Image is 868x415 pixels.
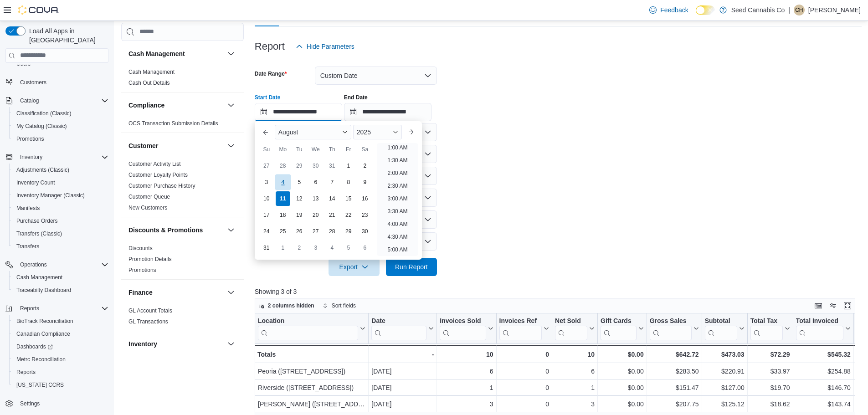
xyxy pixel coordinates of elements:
span: GL Transactions [128,318,168,325]
div: August, 2025 [258,158,373,256]
div: Date [371,317,426,340]
span: 2025 [357,128,371,136]
a: Metrc Reconciliation [13,354,69,365]
div: [DATE] [371,382,434,393]
a: GL Transactions [128,318,168,325]
a: Traceabilty Dashboard [13,285,75,296]
div: Discounts & Promotions [121,243,244,279]
div: Gross Sales [649,317,691,340]
button: Next month [404,125,418,139]
span: Feedback [660,5,688,15]
span: August [278,128,298,136]
div: 1 [440,382,493,393]
span: Classification (Classic) [13,108,108,119]
div: Mo [276,142,290,157]
button: Customer [128,141,224,150]
div: day-21 [325,208,339,222]
a: Purchase Orders [13,215,62,226]
div: day-4 [325,241,339,255]
a: Cash Management [13,272,66,283]
button: Finance [128,288,224,297]
button: 2 columns hidden [255,300,318,311]
div: 0 [499,349,549,360]
span: Inventory Manager (Classic) [16,192,85,199]
div: Subtotal [704,317,737,340]
a: Reports [13,367,39,378]
p: | [788,5,790,15]
div: Totals [257,349,365,360]
button: Date [371,317,434,340]
label: Start Date [255,94,281,101]
button: Total Invoiced [796,317,850,340]
button: Run Report [386,258,437,276]
button: Inventory Manager (Classic) [9,189,112,202]
div: day-9 [358,175,372,190]
button: Net Sold [555,317,595,340]
div: day-10 [259,191,274,206]
button: Open list of options [424,128,431,136]
li: 4:00 AM [384,219,411,230]
button: Cash Management [128,49,224,58]
div: day-28 [325,224,339,239]
a: Inventory Manager (Classic) [13,190,88,201]
span: Classification (Classic) [16,110,72,117]
span: Promotions [13,133,108,144]
button: Adjustments (Classic) [9,164,112,176]
span: Reports [16,303,108,314]
a: My Catalog (Classic) [13,121,71,132]
a: GL Account Totals [128,307,172,314]
span: Customers [20,79,46,86]
span: Customer Purchase History [128,182,195,190]
span: Purchase Orders [13,215,108,226]
a: Adjustments (Classic) [13,164,73,175]
span: Settings [16,398,108,409]
button: Inventory [16,152,46,163]
span: Inventory Count [13,177,108,188]
div: Total Tax [750,317,782,325]
a: Feedback [646,1,692,19]
a: Promotion Details [128,256,172,262]
div: $473.03 [704,349,744,360]
span: Operations [20,261,47,268]
span: OCS Transaction Submission Details [128,120,218,127]
div: 10 [555,349,595,360]
li: 2:00 AM [384,168,411,179]
div: day-3 [308,241,323,255]
span: Customer Queue [128,193,170,200]
button: Inventory [128,339,224,348]
a: Transfers (Classic) [13,228,66,239]
span: Manifests [13,203,108,214]
button: Transfers (Classic) [9,227,112,240]
button: Discounts & Promotions [128,225,224,235]
div: day-17 [259,208,274,222]
button: Location [258,317,365,340]
a: Customer Activity List [128,161,181,167]
span: Inventory [20,154,42,161]
div: $642.72 [649,349,699,360]
button: Metrc Reconciliation [9,353,112,366]
span: Customer Loyalty Points [128,171,188,179]
li: 4:30 AM [384,231,411,242]
input: Press the down key to open a popover containing a calendar. [344,103,431,121]
button: Manifests [9,202,112,215]
div: [DATE] [371,366,434,377]
li: 2:30 AM [384,180,411,191]
span: Cash Management [128,68,175,76]
button: Invoices Sold [440,317,493,340]
a: Customers [16,77,50,88]
div: day-12 [292,191,307,206]
h3: Customer [128,141,158,150]
li: 3:30 AM [384,206,411,217]
span: Settings [20,400,40,407]
div: day-14 [325,191,339,206]
div: 6 [440,366,493,377]
input: Dark Mode [696,5,715,15]
button: Classification (Classic) [9,107,112,120]
div: day-27 [308,224,323,239]
span: Reports [13,367,108,378]
div: Finance [121,305,244,331]
a: Cash Out Details [128,80,170,86]
span: Transfers [16,243,39,250]
button: Catalog [16,95,42,106]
